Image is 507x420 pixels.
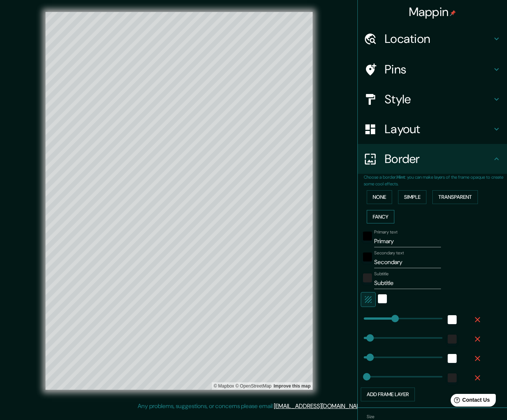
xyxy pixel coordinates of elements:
[235,383,272,389] a: OpenStreetMap
[364,174,507,187] p: Choose a border. : you can make layers of the frame opaque to create some cool effects.
[361,388,415,401] button: Add frame layer
[385,62,492,77] h4: Pins
[397,174,405,180] b: Hint
[358,144,507,174] div: Border
[358,54,507,84] div: Pins
[385,122,492,137] h4: Layout
[448,354,457,363] button: white
[398,190,426,204] button: Simple
[374,250,404,256] label: Secondary text
[385,92,492,107] h4: Style
[385,151,492,166] h4: Border
[358,114,507,144] div: Layout
[448,373,457,382] button: color-222222
[138,402,367,411] p: Any problems, suggestions, or concerns please email .
[363,253,372,261] button: black
[358,84,507,114] div: Style
[363,273,372,282] button: color-222222
[358,24,507,54] div: Location
[214,383,234,389] a: Mapbox
[441,391,499,412] iframe: Help widget launcher
[448,315,457,324] button: white
[450,10,456,16] img: pin-icon.png
[432,190,478,204] button: Transparent
[374,229,397,235] label: Primary text
[385,31,492,46] h4: Location
[448,335,457,344] button: color-222222
[378,294,387,303] button: white
[274,402,366,410] a: [EMAIL_ADDRESS][DOMAIN_NAME]
[363,232,372,241] button: black
[374,271,389,277] label: Subtitle
[273,383,310,389] a: Map feedback
[367,190,392,204] button: None
[367,413,375,420] label: Size
[409,4,456,19] h4: Mappin
[367,210,394,224] button: Fancy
